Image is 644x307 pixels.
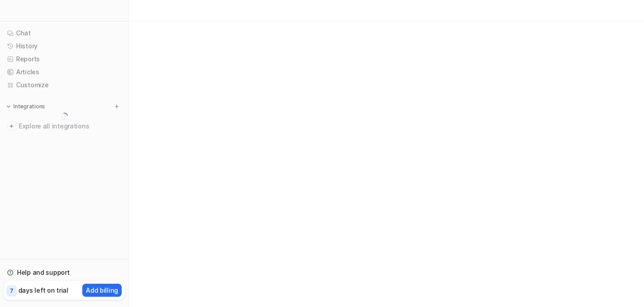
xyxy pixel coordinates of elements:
a: History [4,40,125,52]
a: Chat [4,27,125,39]
a: Articles [4,66,125,78]
p: days left on trial [18,286,68,295]
a: Reports [4,53,125,65]
span: Explore all integrations [19,119,121,133]
a: Customize [4,79,125,91]
img: explore all integrations [7,122,16,131]
p: Integrations [13,103,45,110]
button: Add billing [82,284,122,297]
button: Integrations [4,102,48,111]
img: expand menu [5,103,12,110]
p: 7 [10,287,13,295]
p: Add billing [86,286,118,295]
img: menu_add.svg [114,103,120,110]
a: Explore all integrations [4,120,125,132]
a: Help and support [4,266,125,279]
